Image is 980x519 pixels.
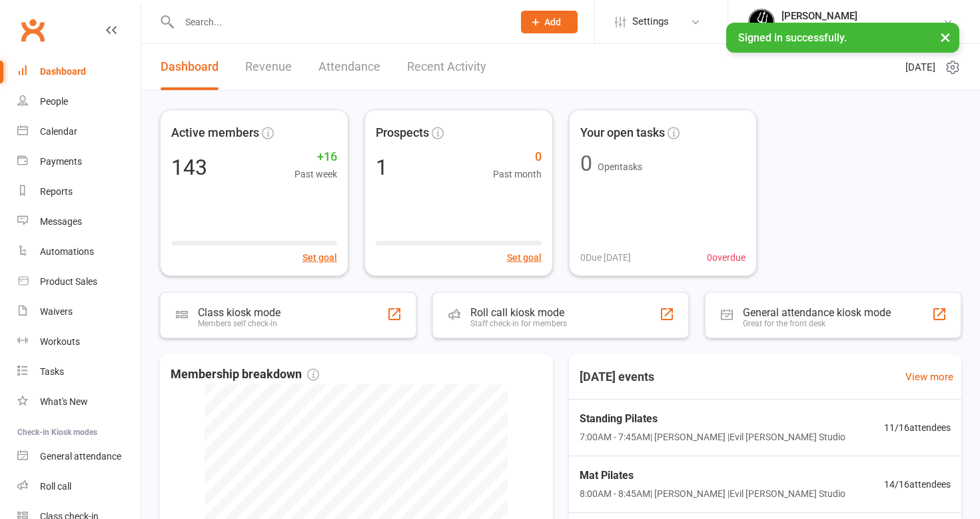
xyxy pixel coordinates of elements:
span: Past week [294,167,337,181]
div: General attendance [40,451,121,462]
div: General attendance kiosk mode [743,306,891,319]
span: 11 / 16 attendees [884,420,951,435]
div: Members self check-in [198,319,280,328]
a: Tasks [17,357,141,387]
span: Your open tasks [580,123,665,143]
a: General attendance kiosk mode [17,442,141,472]
div: Reports [40,186,73,197]
div: Great for the front desk [743,319,891,328]
div: Product Sales [40,276,97,287]
span: Past month [493,167,542,181]
a: Revenue [245,44,292,90]
span: +16 [294,147,337,167]
div: 1 [376,157,388,178]
div: What's New [40,396,88,407]
a: Reports [17,177,141,207]
span: Membership breakdown [171,365,319,384]
a: What's New [17,387,141,417]
div: Waivers [40,306,73,317]
a: Clubworx [16,13,49,47]
a: Messages [17,207,141,237]
div: 143 [171,157,207,178]
a: Payments [17,147,141,177]
div: Evil [PERSON_NAME] Personal Training [781,22,943,34]
span: 0 overdue [707,250,745,265]
div: Dashboard [40,66,86,77]
button: Set goal [507,250,542,265]
div: Tasks [40,366,64,377]
div: [PERSON_NAME] [781,10,943,22]
span: 0 [493,147,542,167]
span: Open tasks [598,161,642,172]
button: × [933,23,957,51]
div: Roll call [40,481,71,492]
div: Calendar [40,126,77,137]
a: Workouts [17,327,141,357]
a: Attendance [318,44,380,90]
div: Messages [40,216,82,227]
span: Add [544,17,561,27]
a: Recent Activity [407,44,486,90]
button: Add [521,11,578,33]
a: Dashboard [17,57,141,87]
span: Signed in successfully. [738,31,847,44]
div: People [40,96,68,107]
div: Class kiosk mode [198,306,280,319]
button: Set goal [302,250,337,265]
span: Prospects [376,123,429,143]
div: Workouts [40,336,80,347]
a: Waivers [17,297,141,327]
input: Search... [175,13,504,31]
a: Dashboard [161,44,219,90]
span: Standing Pilates [580,410,845,428]
a: People [17,87,141,117]
img: thumb_image1652691556.png [748,9,775,35]
span: [DATE] [905,59,935,75]
a: View more [905,369,953,385]
div: 0 [580,153,592,174]
a: Roll call [17,472,141,502]
a: Product Sales [17,267,141,297]
span: 0 Due [DATE] [580,250,631,265]
div: Automations [40,246,94,257]
span: 14 / 16 attendees [884,477,951,492]
h3: [DATE] events [569,365,665,389]
span: Settings [632,7,669,37]
div: Payments [40,156,82,167]
span: 7:00AM - 7:45AM | [PERSON_NAME] | Evil [PERSON_NAME] Studio [580,430,845,444]
a: Calendar [17,117,141,147]
span: Mat Pilates [580,467,845,484]
div: Staff check-in for members [470,319,567,328]
div: Roll call kiosk mode [470,306,567,319]
span: 8:00AM - 8:45AM | [PERSON_NAME] | Evil [PERSON_NAME] Studio [580,486,845,501]
a: Automations [17,237,141,267]
span: Active members [171,123,259,143]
